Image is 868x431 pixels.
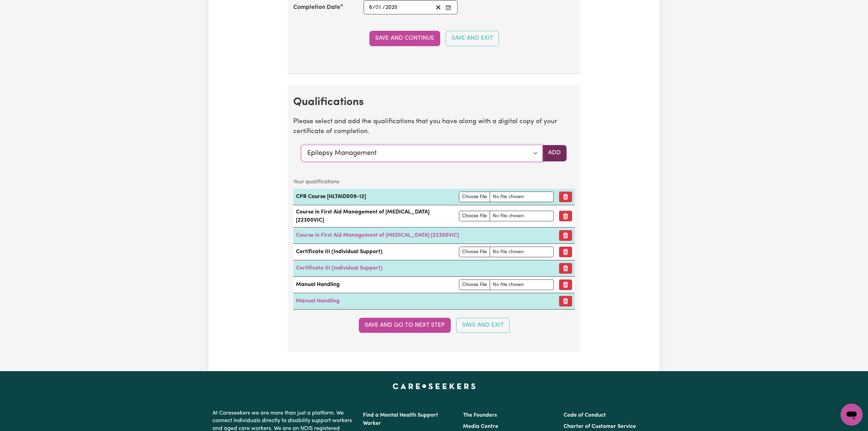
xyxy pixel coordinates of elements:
[841,404,863,426] iframe: Button to launch messaging window
[446,31,499,46] button: Save and Exit
[296,233,459,238] a: Course in First Aid Management of [MEDICAL_DATA] [22300VIC]
[385,3,398,12] input: ----
[559,211,572,221] button: Remove qualification
[293,205,456,227] td: Course in First Aid Management of [MEDICAL_DATA] [22300VIC]
[375,5,379,10] span: 0
[363,413,438,426] a: Find a Mental Health Support Worker
[293,96,575,109] h2: Qualifications
[296,265,382,271] a: Certificate III (Individual Support)
[293,3,340,12] label: Completion Date
[444,3,453,12] button: Enter the Completion Date of your CPR Course
[564,413,606,418] a: Code of Conduct
[564,424,636,429] a: Charter of Customer Service
[369,3,372,12] input: --
[293,244,456,260] td: Certificate III (Individual Support)
[542,145,567,161] button: Add selected qualification
[293,189,456,205] td: CPR Course [HLTAID009-12]
[463,424,498,429] a: Media Centre
[433,3,444,12] button: Clear date
[559,192,572,202] button: Remove qualification
[559,279,572,290] button: Remove qualification
[393,383,476,389] a: Careseekers home page
[382,4,385,11] span: /
[376,3,382,12] input: --
[372,4,375,11] span: /
[293,175,575,189] caption: Your qualifications
[369,31,440,46] button: Save and Continue
[456,318,510,333] button: Save and Exit
[463,413,497,418] a: The Founders
[359,318,451,333] button: Save and go to next step
[559,296,572,306] button: Remove certificate
[559,247,572,257] button: Remove qualification
[296,298,340,304] a: Manual Handling
[293,117,575,137] p: Please select and add the qualifications that you have along with a digital copy of your certific...
[293,276,456,293] td: Manual Handling
[559,263,572,274] button: Remove certificate
[559,230,572,241] button: Remove certificate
